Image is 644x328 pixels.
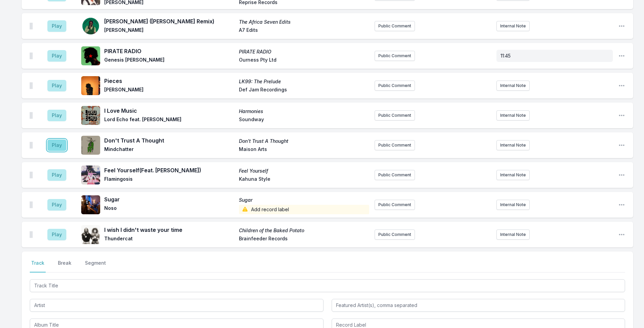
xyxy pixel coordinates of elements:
[496,200,530,210] button: Internal Note
[81,46,100,65] img: PIRATE RADIO
[104,146,235,154] span: Mindchatter
[496,21,530,31] button: Internal Note
[30,142,32,149] img: Drag Handle
[81,225,100,244] img: Children of the Baked Potato
[239,146,370,154] span: Maison Arts
[104,205,235,214] span: Noso
[239,108,370,115] span: Harmonies
[239,168,370,174] span: Feel Yourself
[47,80,66,91] button: Play
[57,260,73,272] button: Break
[104,116,235,124] span: Lord Echo feat. [PERSON_NAME]
[239,197,370,203] span: Sugar
[239,205,370,214] span: Add record label
[104,195,235,203] span: Sugar
[496,110,530,121] button: Internal Note
[30,279,625,292] input: Track Title
[104,77,235,85] span: Pieces
[618,112,625,119] button: Open playlist item options
[239,227,370,234] span: Children of the Baked Potato
[104,17,235,25] span: [PERSON_NAME] ([PERSON_NAME] Remix)
[375,21,415,31] button: Public Comment
[239,116,370,124] span: Soundway
[47,139,66,151] button: Play
[47,169,66,181] button: Play
[239,57,370,65] span: Ourness Pty Ltd
[30,82,32,89] img: Drag Handle
[104,57,235,65] span: Genesis [PERSON_NAME]
[332,299,625,312] input: Featured Artist(s), comma separated
[375,140,415,150] button: Public Comment
[618,23,625,29] button: Open playlist item options
[47,20,66,32] button: Play
[501,53,511,59] span: 11:45
[239,78,370,85] span: LK99: The Prelude
[618,172,625,178] button: Open playlist item options
[47,199,66,211] button: Play
[239,27,370,35] span: A7 Edits
[81,166,100,184] img: Feel Yourself
[239,138,370,145] span: Don't Trust A Thought
[375,200,415,210] button: Public Comment
[30,172,32,178] img: Drag Handle
[47,229,66,240] button: Play
[496,170,530,180] button: Internal Note
[30,23,32,29] img: Drag Handle
[618,52,625,59] button: Open playlist item options
[47,110,66,121] button: Play
[496,229,530,240] button: Internal Note
[30,260,46,272] button: Track
[47,50,66,62] button: Play
[104,86,235,94] span: [PERSON_NAME]
[104,136,235,145] span: Don't Trust A Thought
[375,110,415,121] button: Public Comment
[81,106,100,125] img: Harmonies
[104,235,235,243] span: Thundercat
[239,86,370,94] span: Def Jam Recordings
[30,52,32,59] img: Drag Handle
[30,299,324,312] input: Artist
[81,195,100,214] img: Sugar
[104,27,235,35] span: [PERSON_NAME]
[104,107,235,115] span: I Love Music
[496,81,530,91] button: Internal Note
[104,166,235,174] span: Feel Yourself (Feat. [PERSON_NAME])
[104,47,235,55] span: PIRATE RADIO
[618,142,625,149] button: Open playlist item options
[30,231,32,238] img: Drag Handle
[81,136,100,155] img: Don't Trust A Thought
[239,235,370,243] span: Brainfeeder Records
[375,51,415,61] button: Public Comment
[81,76,100,95] img: LK99: The Prelude
[618,231,625,238] button: Open playlist item options
[104,226,235,234] span: I wish I didn't waste your time
[81,17,100,36] img: The Africa Seven Edits
[84,260,107,272] button: Segment
[239,48,370,55] span: PIRATE RADIO
[30,112,32,119] img: Drag Handle
[375,229,415,240] button: Public Comment
[104,176,235,184] span: Flamingosis
[618,82,625,89] button: Open playlist item options
[375,170,415,180] button: Public Comment
[375,81,415,91] button: Public Comment
[30,201,32,208] img: Drag Handle
[618,201,625,208] button: Open playlist item options
[496,140,530,150] button: Internal Note
[239,19,370,25] span: The Africa Seven Edits
[239,176,370,184] span: Kahuna Style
